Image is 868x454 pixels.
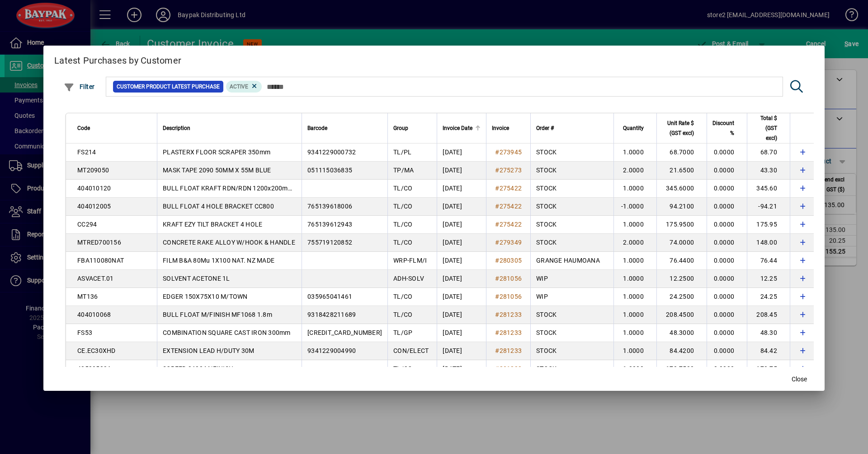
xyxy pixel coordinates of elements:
span: TP/MA [393,167,414,174]
span: Total $ (GST excl) [753,113,777,143]
td: 1.0000 [613,360,656,378]
td: 345.6000 [656,180,707,198]
a: #281233 [492,364,525,374]
span: EXTENSION LEAD H/DUTY 30M [163,347,254,354]
span: 273945 [500,148,522,156]
span: Invoice [492,123,509,133]
span: WRP-FLM/I [393,257,427,264]
td: [DATE] [437,342,486,360]
span: MT136 [77,293,98,300]
span: 275422 [500,203,522,210]
span: 280305 [500,257,522,264]
div: Order # [536,123,608,133]
td: 43.30 [747,162,790,180]
span: Invoice Date [443,123,472,133]
span: TL/CO [393,293,412,300]
span: Order # [536,123,554,133]
td: [DATE] [437,162,486,180]
span: 281056 [500,275,522,282]
span: FILM B&A 80Mu 1X100 NAT. NZ MADE [163,257,274,264]
span: 279349 [500,239,522,246]
td: [DATE] [437,360,486,378]
span: Active [230,83,248,90]
span: BULL FLOAT KRAFT RDN/RDN 1200x200mm C/W BRACKET [163,185,337,192]
span: CONCRETE RAKE ALLOY W/HOOK & HANDLE [163,239,295,246]
td: 148.00 [747,234,790,252]
span: SCREED 3600 M/FINISH [163,365,233,372]
span: TL/CO [393,185,412,192]
td: 21.6500 [656,162,707,180]
span: 9341229004990 [307,347,356,354]
div: Description [163,123,296,133]
span: 281233 [500,329,522,336]
td: STOCK [530,162,613,180]
span: SOLVENT ACETONE 1L [163,275,230,282]
button: Close [785,371,814,387]
span: # [495,167,499,174]
button: Filter [61,79,97,95]
td: 0.0000 [707,324,747,342]
td: WIP [530,288,613,306]
td: 208.45 [747,306,790,324]
td: 94.2100 [656,198,707,216]
div: Discount % [712,118,742,138]
span: # [495,148,499,156]
span: TL/CO [393,311,412,318]
span: 405005036 [77,365,111,372]
div: Group [393,123,431,133]
td: 84.4200 [656,342,707,360]
td: 1.0000 [613,144,656,162]
span: Filter [64,83,95,90]
a: #281056 [492,273,525,283]
span: TL/PL [393,148,411,156]
div: Total $ (GST excl) [753,113,785,143]
span: 281056 [500,293,522,300]
span: # [495,311,499,318]
a: #279349 [492,237,525,247]
td: 1.0000 [613,252,656,270]
td: STOCK [530,198,613,216]
div: Code [77,123,151,133]
span: TL/CO [393,239,412,246]
span: CE.EC30XHD [77,347,116,354]
span: [CREDIT_CARD_NUMBER] [307,329,382,336]
td: 175.9500 [656,216,707,234]
td: -94.21 [747,198,790,216]
td: 48.3000 [656,324,707,342]
td: [DATE] [437,270,486,288]
span: EDGER 150X75X10 M/TOWN [163,293,248,300]
td: 0.0000 [707,252,747,270]
td: 76.44 [747,252,790,270]
span: MT209050 [77,167,109,174]
td: 24.25 [747,288,790,306]
td: 0.0000 [707,306,747,324]
td: 170.7500 [656,360,707,378]
span: 275422 [500,221,522,228]
td: STOCK [530,360,613,378]
span: 765139618006 [307,203,352,210]
span: # [495,275,499,282]
td: 0.0000 [707,234,747,252]
td: 0.0000 [707,360,747,378]
td: 345.60 [747,180,790,198]
span: FBA110080NAT [77,257,124,264]
td: [DATE] [437,288,486,306]
span: # [495,221,499,228]
span: ADH-SOLV [393,275,424,282]
td: STOCK [530,216,613,234]
td: -1.0000 [613,198,656,216]
td: 68.7000 [656,144,707,162]
span: Discount % [712,118,734,138]
td: [DATE] [437,234,486,252]
span: KRAFT EZY TILT BRACKET 4 HOLE [163,221,262,228]
a: #281233 [492,310,525,320]
td: 74.0000 [656,234,707,252]
a: #275422 [492,183,525,193]
td: [DATE] [437,144,486,162]
a: #281233 [492,346,525,356]
td: STOCK [530,342,613,360]
span: 755719120852 [307,239,352,246]
td: 12.25 [747,270,790,288]
span: Barcode [307,123,327,133]
span: TL/CO [393,203,412,210]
